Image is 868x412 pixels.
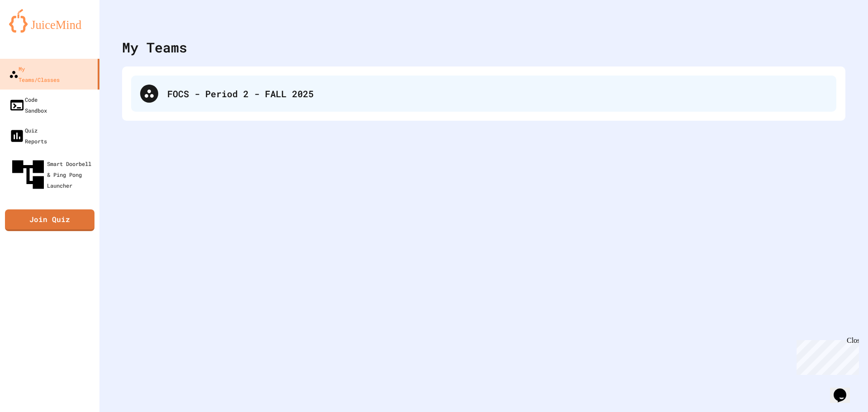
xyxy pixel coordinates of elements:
div: My Teams/Classes [9,63,60,85]
div: Smart Doorbell & Ping Pong Launcher [9,156,96,194]
div: FOCS - Period 2 - FALL 2025 [167,87,827,100]
div: Code Sandbox [9,94,47,116]
div: Quiz Reports [9,125,47,147]
iframe: chat widget [793,336,859,375]
iframe: chat widget [830,376,859,403]
a: Join Quiz [5,209,94,231]
div: FOCS - Period 2 - FALL 2025 [131,76,836,112]
img: logo-orange.svg [9,9,90,33]
div: My Teams [122,37,187,57]
div: Chat with us now!Close [4,4,62,57]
